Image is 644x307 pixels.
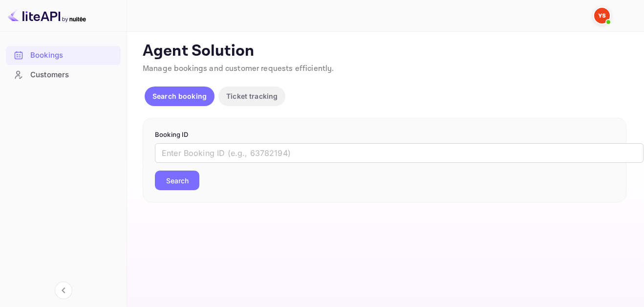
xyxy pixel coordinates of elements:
[143,64,334,74] span: Manage bookings and customer requests efficiently.
[30,69,116,81] div: Customers
[155,171,199,190] button: Search
[6,66,121,84] a: Customers
[155,143,644,163] input: Enter Booking ID (e.g., 63782194)
[6,66,121,85] div: Customers
[155,130,614,140] p: Booking ID
[6,46,121,65] div: Bookings
[226,91,278,101] p: Ticket tracking
[8,8,86,23] img: LiteAPI logo
[152,91,207,101] p: Search booking
[55,282,72,299] button: Collapse navigation
[143,42,626,61] p: Agent Solution
[6,46,121,64] a: Bookings
[594,8,610,23] img: Yandex Support
[30,50,116,61] div: Bookings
